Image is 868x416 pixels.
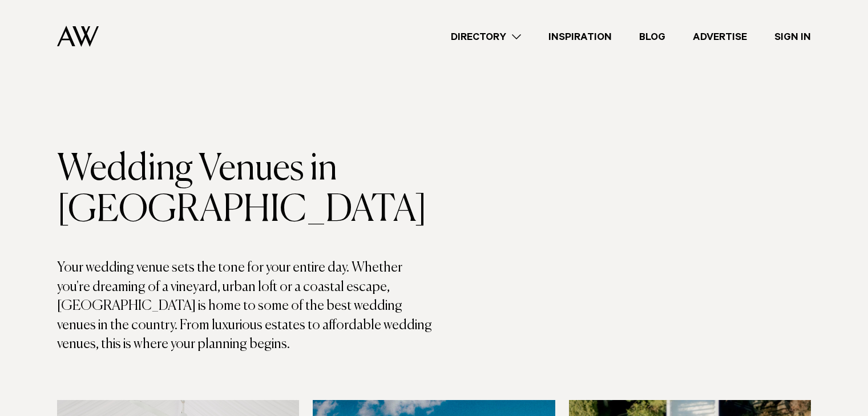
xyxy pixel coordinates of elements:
[679,29,761,45] a: Advertise
[57,26,99,47] img: Auckland Weddings Logo
[625,29,679,45] a: Blog
[57,259,434,354] p: Your wedding venue sets the tone for your entire day. Whether you're dreaming of a vineyard, urba...
[761,29,825,45] a: Sign In
[57,149,434,231] h1: Wedding Venues in [GEOGRAPHIC_DATA]
[535,29,625,45] a: Inspiration
[437,29,535,45] a: Directory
